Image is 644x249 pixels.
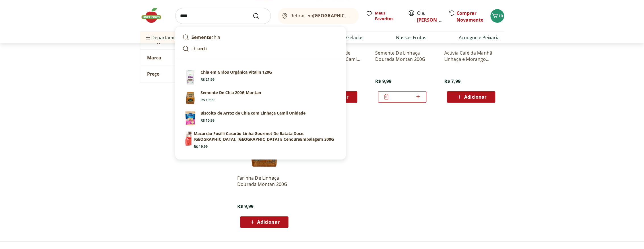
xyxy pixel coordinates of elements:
[140,7,168,24] img: Hortifruti
[147,55,161,61] span: Marca
[240,216,288,228] button: Adicionar
[444,50,498,62] a: Activia Café da Manhã Linhaça e Morango Danone 170G
[237,203,253,209] span: R$ 9,99
[366,10,401,22] a: Meus Favoritos
[175,8,271,24] input: search
[290,13,353,18] span: Retirar em
[375,78,391,84] span: R$ 9,99
[182,131,198,147] img: Principal
[201,98,214,102] span: R$ 19,99
[417,10,442,23] span: Olá,
[313,13,409,19] b: [GEOGRAPHIC_DATA]/[GEOGRAPHIC_DATA]
[201,110,306,116] p: Biscoito de Arroz de Chia com Linhaça Camil Unidade
[180,88,341,108] a: PrincipalSemente De Chia 200G MontanR$ 19,99
[180,128,341,151] a: PrincipalMacarrão Fusilli Casarão Linha Gourmet De Batata Doce, [GEOGRAPHIC_DATA], [GEOGRAPHIC_DA...
[447,91,495,103] button: Adicionar
[182,69,198,85] img: Principal
[140,50,226,66] button: Marca
[201,90,261,96] p: Semente De Chia 200G Montan
[180,67,341,88] a: PrincipalChia em Grãos Orgânica Vitalin 120GR$ 21,99
[490,9,504,23] button: Carrinho
[191,34,220,41] p: chia
[191,34,211,40] strong: Semente
[257,220,279,224] span: Adicionar
[396,34,426,41] a: Nossas Frutas
[194,131,339,142] p: Macarrão Fusilli Casarão Linha Gourmet De Batata Doce, [GEOGRAPHIC_DATA], [GEOGRAPHIC_DATA] E Cen...
[253,13,266,19] button: Submit Search
[498,13,503,18] span: 10
[464,95,486,99] span: Adicionar
[201,118,214,123] span: R$ 10,99
[200,45,207,52] strong: nti
[145,31,185,44] span: Departamentos
[147,71,160,77] span: Preço
[140,66,226,82] button: Preço
[182,90,198,106] img: Principal
[444,78,460,84] span: R$ 7,99
[375,10,401,22] span: Meus Favoritos
[457,10,483,23] a: Comprar Novamente
[201,69,272,75] p: Chia em Grãos Orgânica Vitalin 120G
[180,43,341,54] a: chianti
[145,31,151,44] button: Menu
[201,77,214,82] span: R$ 21,99
[180,108,341,128] a: PrincipalBiscoito de Arroz de Chia com Linhaça Camil UnidadeR$ 10,99
[180,32,341,43] a: Sementechia
[459,34,499,41] a: Açougue e Peixaria
[182,110,198,126] img: Principal
[375,50,429,62] a: Semente De Linhaça Dourada Montan 200G
[191,45,207,52] p: chia
[194,144,208,149] span: R$ 19,99
[417,17,454,23] a: [PERSON_NAME]
[278,8,359,24] button: Retirar em[GEOGRAPHIC_DATA]/[GEOGRAPHIC_DATA]
[237,175,291,187] a: Farinha De Linhaça Dourada Montan 200G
